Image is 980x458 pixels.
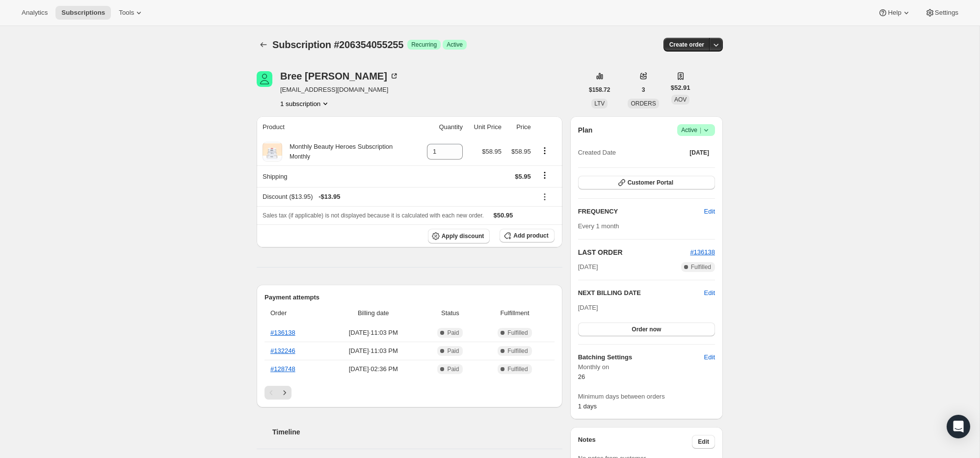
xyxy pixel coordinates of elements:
span: Tools [119,9,134,17]
button: Tools [113,6,150,20]
span: Analytics [22,9,48,17]
span: - $13.95 [318,192,340,202]
button: Edit [698,350,721,365]
span: LTV [594,100,605,107]
h2: FREQUENCY [578,207,704,216]
span: $5.95 [515,173,531,180]
span: Order now [632,325,661,333]
button: Apply discount [428,229,490,243]
span: Paid [447,365,459,373]
div: Monthly Beauty Heroes Subscription [282,142,393,162]
span: [DATE] · 11:03 PM [327,328,420,338]
span: [EMAIL_ADDRESS][DOMAIN_NAME] [280,85,399,95]
span: Create order [669,41,704,49]
span: Bree Burton [257,71,272,87]
span: Created Date [578,148,616,158]
span: [DATE] [578,262,598,272]
span: [DATE] [689,149,709,157]
h2: Payment attempts [265,293,555,302]
span: AOV [674,96,687,103]
h2: Plan [578,125,593,135]
span: ORDERS [631,100,656,107]
span: Minimum days between orders [578,392,715,402]
button: Edit [704,288,715,298]
button: Analytics [16,6,53,20]
a: #132246 [270,347,295,354]
span: Paid [447,347,459,355]
span: $58.95 [482,148,502,155]
span: | [700,126,701,134]
nav: Pagination [265,386,555,400]
span: Fulfilled [507,329,528,337]
span: Paid [447,329,459,337]
span: Customer Portal [628,179,673,187]
button: Edit [692,435,715,449]
div: Open Intercom Messenger [947,415,970,438]
span: Every 1 month [578,222,619,230]
h2: LAST ORDER [578,247,690,257]
span: Edit [698,438,709,446]
a: #136138 [270,329,295,336]
h3: Notes [578,435,692,449]
span: Recurring [411,41,437,49]
button: Edit [698,204,721,219]
button: Subscriptions [55,6,111,20]
img: product img [263,143,282,160]
span: Active [681,125,711,135]
th: Product [257,116,418,138]
span: $58.95 [511,148,531,155]
span: Edit [704,207,715,216]
span: $50.95 [494,212,513,219]
span: $52.91 [671,83,690,93]
span: 3 [642,86,645,94]
span: Sales tax (if applicable) is not displayed because it is calculated with each new order. [263,212,484,219]
button: Help [872,6,917,20]
span: [DATE] · 11:03 PM [327,346,420,356]
th: Unit Price [466,116,504,138]
span: Status [425,308,476,318]
button: 3 [636,83,651,97]
th: Order [265,302,324,324]
button: Customer Portal [578,176,715,189]
span: 26 [578,373,585,380]
span: Subscription #206354055255 [272,39,403,50]
span: Billing date [327,308,420,318]
button: Create order [663,38,710,52]
span: Help [888,9,901,17]
span: Settings [935,9,958,17]
span: Active [447,41,463,49]
span: Subscriptions [61,9,105,17]
span: Fulfilled [507,365,528,373]
small: Monthly [290,153,310,160]
th: Shipping [257,165,418,187]
button: Settings [919,6,964,20]
span: [DATE] [578,304,598,311]
span: Fulfillment [481,308,548,318]
span: 1 days [578,403,597,410]
a: #136138 [690,248,715,256]
span: Edit [704,352,715,362]
span: $158.72 [589,86,610,94]
button: Product actions [537,145,553,156]
button: $158.72 [583,83,616,97]
button: [DATE] [684,146,715,160]
div: Bree [PERSON_NAME] [280,71,399,81]
h2: Timeline [272,427,562,437]
a: #128748 [270,365,295,373]
button: Shipping actions [537,170,553,181]
th: Price [504,116,534,138]
button: Order now [578,323,715,336]
button: Product actions [280,99,330,108]
span: [DATE] · 02:36 PM [327,364,420,374]
button: Subscriptions [257,38,270,52]
h2: NEXT BILLING DATE [578,288,704,298]
button: Add product [500,229,554,242]
span: Fulfilled [691,263,711,271]
h6: Batching Settings [578,352,704,362]
span: Fulfilled [507,347,528,355]
div: Discount ($13.95) [263,192,531,202]
span: Apply discount [442,232,484,240]
button: #136138 [690,247,715,257]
